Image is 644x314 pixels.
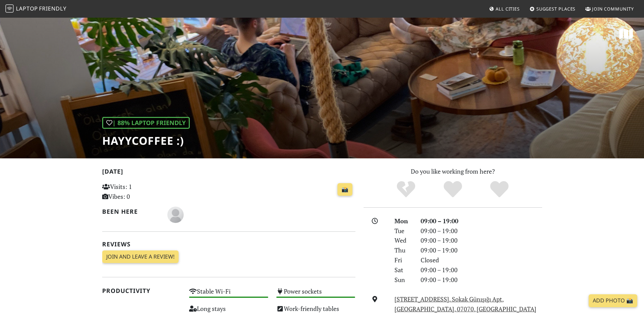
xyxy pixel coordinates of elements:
a: Add Photo 📸 [589,294,637,307]
div: 09:00 – 19:00 [417,216,546,226]
div: Mon [390,216,416,226]
h1: hayycoffee :) [102,134,190,147]
div: Stable Wi-Fi [185,286,272,303]
div: Power sockets [272,286,360,303]
div: 09:00 – 19:00 [417,226,546,236]
div: 09:00 – 19:00 [417,245,546,255]
span: Laptop [16,5,38,12]
a: 📸 [337,183,352,196]
h2: [DATE] [102,168,355,178]
span: Join Community [592,6,634,12]
div: Wed [390,235,416,245]
h2: Productivity [102,287,181,294]
img: blank-535327c66bd565773addf3077783bbfce4b00ec00e9fd257753287c682c7fa38.png [167,207,184,223]
h2: Been here [102,208,160,215]
p: Visits: 1 Vibes: 0 [102,182,181,202]
div: Yes [429,180,476,199]
span: All Cities [496,6,520,12]
div: Sat [390,265,416,275]
img: LaptopFriendly [5,4,14,13]
div: 09:00 – 19:00 [417,275,546,285]
div: Tue [390,226,416,236]
div: | 88% Laptop Friendly [102,117,190,129]
span: Friendly [39,5,66,12]
a: All Cities [486,3,522,15]
div: Fri [390,255,416,265]
div: No [383,180,429,199]
a: [STREET_ADDRESS]. Sokak Günışığı Apt, [GEOGRAPHIC_DATA], 07070, [GEOGRAPHIC_DATA] [394,295,536,313]
div: Sun [390,275,416,285]
span: TzwSVsOw TzwSVsOw [167,210,184,218]
a: Join and leave a review! [102,250,179,263]
h2: Reviews [102,241,355,248]
a: LaptopFriendly LaptopFriendly [5,3,67,15]
div: 09:00 – 19:00 [417,265,546,275]
a: Suggest Places [527,3,578,15]
span: Suggest Places [536,6,576,12]
a: Join Community [583,3,637,15]
div: Thu [390,245,416,255]
div: Definitely! [476,180,523,199]
div: 09:00 – 19:00 [417,235,546,245]
div: Closed [417,255,546,265]
p: Do you like working from here? [364,167,542,176]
